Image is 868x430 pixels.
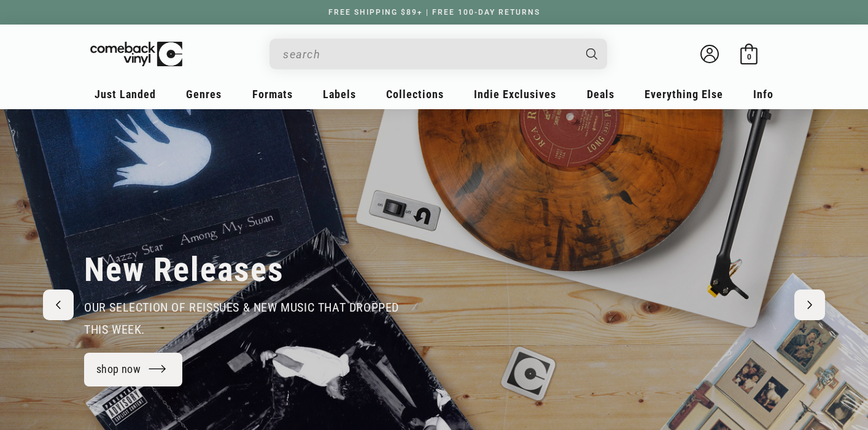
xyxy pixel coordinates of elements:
span: 0 [747,52,751,61]
span: Labels [323,88,356,101]
span: Collections [386,88,444,101]
button: Search [576,39,609,69]
span: Indie Exclusives [474,88,556,101]
span: Formats [252,88,293,101]
div: Search [269,39,607,69]
a: FREE SHIPPING $89+ | FREE 100-DAY RETURNS [316,8,552,17]
input: search [283,42,574,67]
span: Info [753,88,773,101]
span: Genres [186,88,222,101]
a: shop now [84,353,182,386]
button: Previous slide [43,290,74,320]
span: Deals [587,88,614,101]
span: our selection of reissues & new music that dropped this week. [84,300,399,337]
span: Everything Else [645,88,723,101]
span: Just Landed [95,88,156,101]
h2: New Releases [84,250,284,290]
